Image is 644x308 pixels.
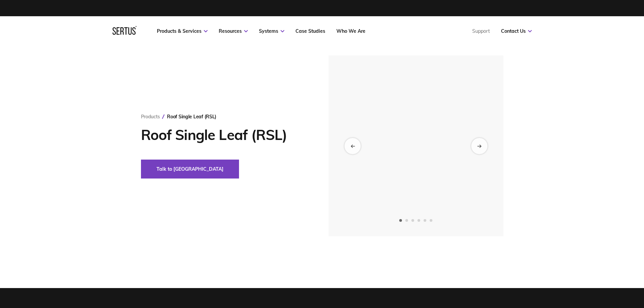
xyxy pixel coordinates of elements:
span: Go to slide 3 [411,219,414,222]
button: Talk to [GEOGRAPHIC_DATA] [141,160,239,179]
a: Support [472,28,490,34]
a: Who We Are [336,28,365,34]
div: Next slide [471,138,487,154]
a: Systems [259,28,284,34]
a: Resources [219,28,248,34]
span: Go to slide 4 [418,219,420,222]
div: Previous slide [344,138,361,154]
a: Products & Services [157,28,208,34]
a: Case Studies [295,28,325,34]
span: Go to slide 5 [424,219,426,222]
h1: Roof Single Leaf (RSL) [141,126,308,143]
span: Go to slide 6 [430,219,432,222]
span: Go to slide 2 [405,219,408,222]
a: Contact Us [501,28,532,34]
a: Products [141,114,160,120]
